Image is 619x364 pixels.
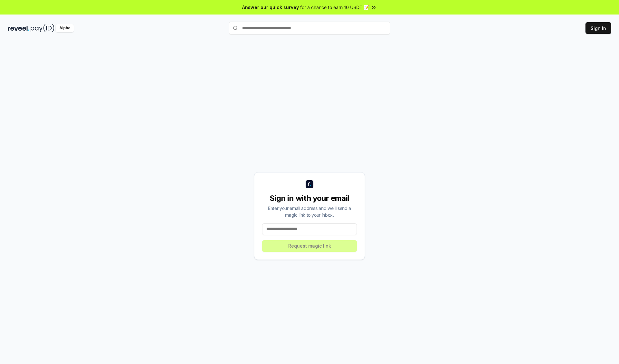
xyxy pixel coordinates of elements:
div: Alpha [56,24,74,32]
div: Enter your email address and we’ll send a magic link to your inbox. [262,205,357,218]
img: pay_id [31,24,54,32]
img: logo_small [306,180,313,188]
span: for a chance to earn 10 USDT 📝 [300,4,369,11]
span: Answer our quick survey [242,4,299,11]
img: reveel_dark [8,24,29,32]
button: Sign In [585,22,611,34]
div: Sign in with your email [262,193,357,203]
